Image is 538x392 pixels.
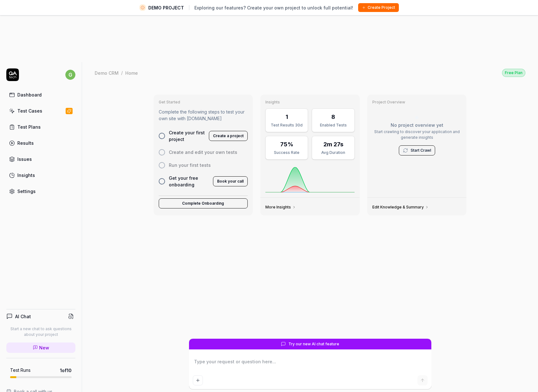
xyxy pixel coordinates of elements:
a: Start Crawl [411,148,431,153]
div: Settings [17,188,36,195]
a: Edit Knowledge & Summary [372,205,429,210]
div: Success Rate [269,150,304,155]
h5: Test Runs [10,367,31,373]
a: New [6,342,75,353]
div: 8 [331,113,335,121]
div: Home [125,70,138,76]
span: Create your first project [169,129,205,143]
div: Issues [17,156,32,162]
h3: Get Started [159,100,248,105]
div: Test Plans [17,124,41,130]
div: Enabled Tests [316,122,350,128]
div: 2m 27s [323,140,343,149]
button: Free Plan [502,68,525,77]
h3: Project Overview [372,100,462,105]
button: Book your call [213,176,248,186]
a: Test Plans [6,121,75,133]
span: 1 of 10 [60,367,72,374]
div: Results [17,140,34,146]
div: / [121,70,123,76]
span: Exploring our features? Create your own project to unlock full potential! [194,4,353,11]
button: g [65,68,75,81]
p: Start a new chat to ask questions about your project [6,326,75,337]
div: 75% [280,140,293,149]
div: Demo CRM [95,70,119,76]
span: Get your free onboarding [169,175,210,188]
p: Complete the following steps to test your own site with [DOMAIN_NAME] [159,108,248,122]
button: Create Project [358,3,399,12]
div: Dashboard [17,91,42,98]
span: Try our new AI chat feature [288,341,339,347]
span: Create and edit your own tests [169,149,237,155]
span: New [39,344,49,351]
a: Dashboard [6,89,75,101]
button: Add attachment [193,375,203,385]
a: Results [6,137,75,149]
h3: Insights [265,100,355,105]
a: More Insights [265,205,296,210]
p: No project overview yet [372,122,462,128]
span: DEMO PROJECT [148,4,184,11]
a: Book your call [213,178,248,184]
a: Issues [6,153,75,165]
a: Create a project [209,132,248,138]
a: Insights [6,169,75,181]
span: g [65,70,75,80]
button: Create a project [209,131,248,141]
a: Settings [6,185,75,197]
div: Test Cases [17,108,42,114]
div: 1 [286,113,288,121]
button: Complete Onboarding [159,198,248,208]
span: Run your first tests [169,162,211,168]
a: Test Cases [6,105,75,117]
div: Test Results 30d [269,122,304,128]
div: Insights [17,172,35,178]
p: Start crawling to discover your application and generate insights [372,129,462,140]
h4: AI Chat [15,313,31,320]
div: Avg Duration [316,150,350,155]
